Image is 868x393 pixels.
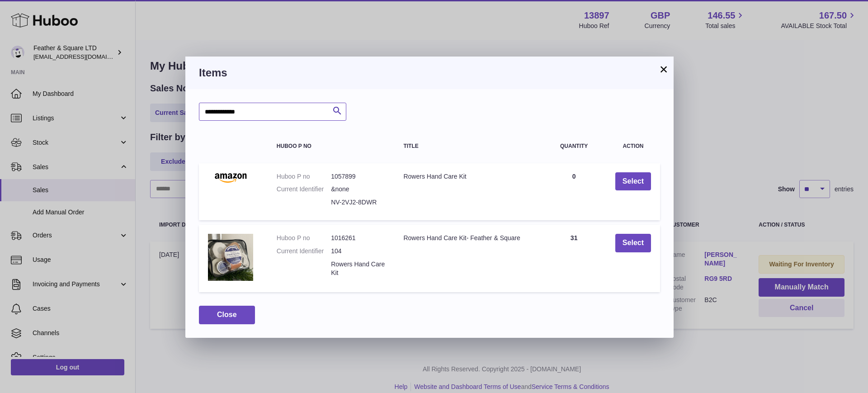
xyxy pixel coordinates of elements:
[542,134,606,158] th: Quantity
[658,64,669,75] button: ×
[331,185,385,194] dd: &none
[331,247,385,256] dd: 104
[542,225,606,292] td: 31
[277,172,331,181] dt: Huboo P no
[394,134,542,158] th: Title
[331,172,385,181] dd: 1057899
[277,234,331,242] dt: Huboo P no
[199,306,255,324] button: Close
[542,163,606,221] td: 0
[615,172,651,191] button: Select
[615,234,651,252] button: Select
[606,134,660,158] th: Action
[208,234,253,281] img: Rowers Hand Care Kit- Feather & Square
[199,66,660,80] h3: Items
[277,247,331,256] dt: Current Identifier
[403,234,533,242] div: Rowers Hand Care Kit- Feather & Square
[331,234,385,242] dd: 1016261
[331,198,385,207] dd: NV-2VJ2-8DWR
[277,185,331,194] dt: Current Identifier
[331,260,385,277] dd: Rowers Hand Care Kit
[208,172,253,183] img: Rowers Hand Care Kit
[217,311,237,318] span: Close
[403,172,533,181] div: Rowers Hand Care Kit
[268,134,395,158] th: Huboo P no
